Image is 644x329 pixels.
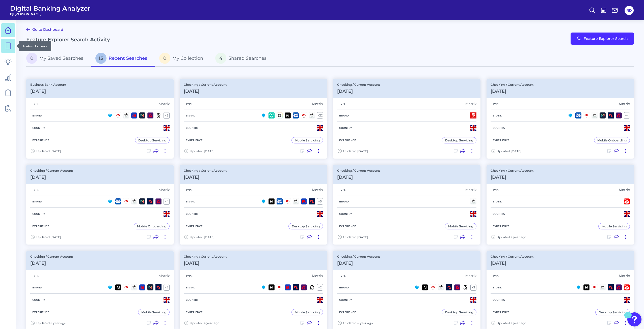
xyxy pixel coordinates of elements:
span: Updated [DATE] [36,235,61,239]
span: by [PERSON_NAME] [10,12,91,16]
h5: Experience [491,311,512,314]
h5: Type [491,188,501,192]
h3: [DATE] [491,260,533,266]
div: Matrix [158,102,170,106]
a: Checking / Current Account[DATE]TypeMatrixBrandCountryExperienceMobile ServicingUpdated [DATE] [333,165,480,245]
p: Checking / Current Account [337,169,380,172]
h5: Brand [491,200,504,203]
p: Checking / Current Account [491,83,533,86]
h5: Country [184,212,201,216]
button: Open Resource Center, 1 new notification [627,312,641,326]
h3: [DATE] [337,88,380,94]
h3: [DATE] [30,88,66,94]
h5: Country [337,298,354,302]
button: Feature Explorer Search [571,33,634,45]
h5: Type [184,188,195,192]
div: Desktop Servicing [292,224,320,228]
div: + 4 [164,198,170,205]
h5: Country [491,212,507,216]
h5: Brand [184,200,197,203]
div: Mobile Onboarding [597,138,627,142]
a: 15Recent Searches [91,51,155,67]
h5: Country [30,126,47,130]
p: Checking / Current Account [337,83,380,86]
div: Matrix [312,274,323,278]
h3: [DATE] [491,174,533,180]
h5: Brand [491,114,504,117]
a: Checking / Current Account[DATE]TypeMatrixBrand+5CountryExperienceDesktop ServicingUpdated [DATE] [180,165,327,245]
p: Checking / Current Account [184,255,227,258]
p: Business Bank Account [30,83,66,86]
span: Shared Searches [228,55,266,61]
h5: Experience [337,225,358,228]
h5: Experience [184,139,205,142]
span: Updated [DATE] [190,149,214,153]
a: Go to Dashboard [26,26,63,33]
h5: Experience [184,225,205,228]
span: Updated a year ago [497,235,526,239]
p: Checking / Current Account [337,255,380,258]
div: Mobile Servicing [141,310,166,314]
h2: Feature Explorer Search Activity [26,37,110,43]
span: Updated [DATE] [343,235,368,239]
h5: Type [30,102,41,106]
a: Checking / Current Account[DATE]TypeMatrixBrandCountryExperienceDesktop ServicingUpdated [DATE] [333,79,480,159]
span: My Saved Searches [39,55,83,61]
h5: Experience [491,139,512,142]
h5: Brand [337,114,351,117]
div: Matrix [465,188,476,192]
div: Mobile Onboarding [137,224,166,228]
p: Checking / Current Account [30,255,73,258]
h3: [DATE] [30,174,73,180]
a: 4Shared Searches [211,51,275,67]
h5: Brand [491,286,504,289]
div: + 8 [164,284,170,291]
p: Checking / Current Account [491,169,533,172]
a: Checking / Current Account[DATE]TypeMatrixBrandCountryExperienceMobile ServicingUpdated a year ago [487,165,634,245]
div: Matrix [619,188,630,192]
div: + 5 [317,198,323,205]
h5: Country [30,298,47,302]
h3: [DATE] [184,260,227,266]
div: Desktop Servicing [445,310,473,314]
a: Business Bank Account[DATE]TypeMatrixBrand+5CountryExperienceDesktop ServicingUpdated [DATE] [26,79,174,159]
span: Digital Banking Analyzer [10,5,91,12]
div: Mobile Servicing [295,138,320,142]
div: Mobile Servicing [448,224,473,228]
div: Matrix [312,102,323,106]
div: Mobile Servicing [602,224,627,228]
div: 1 [627,315,629,322]
h3: [DATE] [30,260,73,266]
h5: Experience [184,311,205,314]
span: Updated a year ago [497,321,526,325]
a: Checking / Current Account[DATE]TypeMatrixBrand+4CountryExperienceMobile OnboardingUpdated [DATE] [487,79,634,159]
div: Matrix [465,274,476,278]
h5: Type [30,188,41,192]
h5: Country [337,126,354,130]
a: Checking / Current Account[DATE]TypeMatrixBrand+4CountryExperienceMobile OnboardingUpdated [DATE] [26,165,174,245]
h5: Experience [30,311,51,314]
p: Checking / Current Account [491,255,533,258]
h5: Country [30,212,47,216]
div: + 22 [317,112,323,119]
div: Matrix [619,102,630,106]
span: 4 [215,53,226,64]
div: Mobile Servicing [295,310,320,314]
div: Matrix [465,102,476,106]
h5: Experience [30,139,51,142]
p: Checking / Current Account [30,169,73,172]
div: + 4 [624,112,630,119]
h5: Brand [184,286,197,289]
p: Checking / Current Account [184,169,227,172]
div: Desktop Servicing [138,138,166,142]
h5: Brand [184,114,197,117]
h5: Type [491,274,501,278]
h5: Experience [337,139,358,142]
h3: [DATE] [491,88,533,94]
span: 0 [26,53,37,64]
h3: [DATE] [184,174,227,180]
div: Feature Explorer [19,41,51,51]
h5: Brand [30,200,44,203]
a: Checking / Current Account[DATE]TypeMatrixBrand+22CountryExperienceMobile ServicingUpdated [DATE] [180,79,327,159]
a: 0My Collection [155,51,211,67]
